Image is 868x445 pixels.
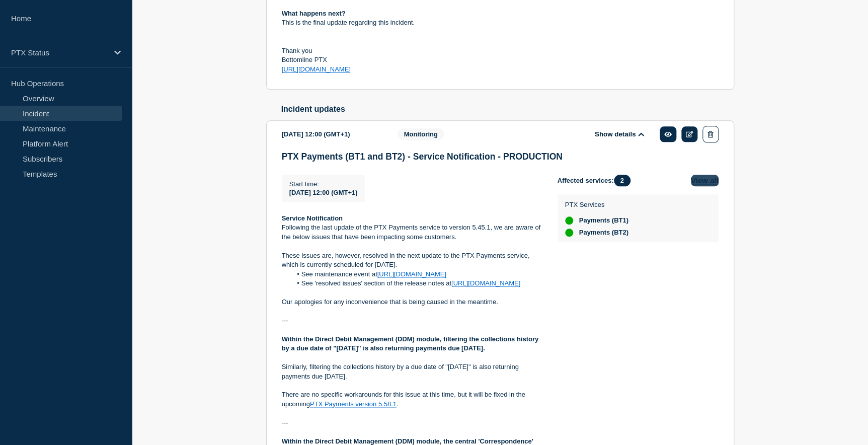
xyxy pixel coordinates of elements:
span: Affected services: [558,175,636,186]
a: PTX Payments version 5.58.1 [310,400,397,408]
p: Our apologies for any inconvenience that is being caused in the meantime. [282,298,541,307]
h2: Incident updates [281,105,734,114]
p: --- [282,418,541,427]
strong: What happens next? [282,10,346,17]
span: Monitoring [398,128,444,140]
button: View all [691,175,719,186]
strong: Within the Direct Debit Management (DDM) module, filtering the collections history by a due date ... [282,335,540,352]
span: [DATE] 12:00 (GMT+1) [289,189,358,196]
p: Thank you [282,46,541,55]
div: [DATE] 12:00 (GMT+1) [282,126,382,142]
li: See maintenance event at [291,270,541,279]
button: Show details [592,130,647,138]
a: [URL][DOMAIN_NAME] [377,270,446,278]
span: Payments (BT2) [579,229,628,237]
strong: Service Notification [282,214,343,222]
p: Following the last update of the PTX Payments service to version 5.45.1, we are aware of the belo... [282,223,541,242]
div: up [565,229,573,237]
p: This is the final update regarding this incident. [282,18,541,27]
p: Bottomline PTX [282,55,541,64]
span: 2 [614,175,630,186]
h3: PTX Payments (BT1 and BT2) - Service Notification - PRODUCTION [282,152,719,162]
span: Payments (BT1) [579,216,628,225]
p: These issues are, however, resolved in the next update to the PTX Payments service, which is curr... [282,251,541,270]
a: [URL][DOMAIN_NAME] [451,279,520,287]
li: See 'resolved issues' section of the release notes at [291,279,541,288]
p: Similarly, filtering the collections history by a due date of "[DATE]" is also returning payments... [282,362,541,381]
p: --- [282,316,541,325]
div: up [565,216,573,225]
p: Start time : [289,180,358,188]
p: There are no specific workarounds for this issue at this time, but it will be fixed in the upcomi... [282,390,541,409]
a: [URL][DOMAIN_NAME] [282,65,351,73]
p: PTX Services [565,201,628,208]
p: PTX Status [11,48,108,57]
